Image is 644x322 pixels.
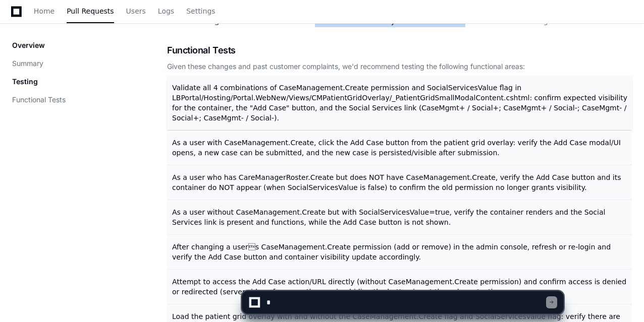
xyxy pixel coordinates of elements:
[172,84,627,122] span: Validate all 4 combinations of CaseManagement.Create permission and SocialServicesValue flag in L...
[34,8,55,14] span: Home
[158,8,174,14] span: Logs
[12,40,45,50] p: Overview
[172,139,621,157] span: As a user with CaseManagement.Create, click the Add Case button from the patient grid overlay: ve...
[186,8,215,14] span: Settings
[12,58,43,69] button: Summary
[167,61,632,72] div: Given these changes and past customer complaints, we'd recommend testing the following functional...
[172,208,605,226] span: As a user without CaseManagement.Create but with SocialServicesValue=true, verify the container r...
[172,278,626,296] span: Attempt to access the Add Case action/URL directly (without CaseManagement.Create permission) and...
[12,77,38,87] p: Testing
[172,173,621,191] span: As a user who has CareManagerRoster.Create but does NOT have CaseManagement.Create, verify the Ad...
[172,243,611,261] span: After changing a users CaseManagement.Create permission (add or remove) in the admin console, re...
[126,8,146,14] span: Users
[12,95,66,105] button: Functional Tests
[167,43,236,57] span: Functional Tests
[67,8,114,14] span: Pull Requests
